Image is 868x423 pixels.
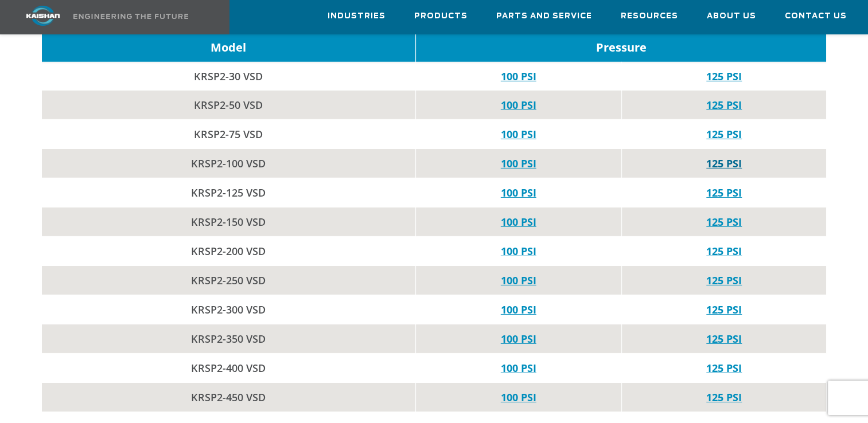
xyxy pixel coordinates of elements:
[706,332,742,346] a: 125 PSI
[621,10,678,23] span: Resources
[42,33,416,62] td: Model
[328,1,386,32] a: Industries
[706,303,742,316] a: 125 PSI
[706,273,742,287] a: 125 PSI
[501,127,536,141] a: 100 PSI
[785,1,847,32] a: Contact Us
[706,390,742,404] a: 125 PSI
[496,10,592,23] span: Parts and Service
[501,361,536,375] a: 100 PSI
[706,361,742,375] a: 125 PSI
[42,91,416,120] td: KRSP2-50 VSD
[706,156,742,170] a: 125 PSI
[496,1,592,32] a: Parts and Service
[621,1,678,32] a: Resources
[706,215,742,229] a: 125 PSI
[42,120,416,149] td: KRSP2-75 VSD
[414,1,468,32] a: Products
[42,266,416,295] td: KRSP2-250 VSD
[501,273,536,287] a: 100 PSI
[42,178,416,207] td: KRSP2-125 VSD
[501,303,536,316] a: 100 PSI
[706,69,742,83] a: 125 PSI
[328,10,386,23] span: Industries
[706,186,742,199] a: 125 PSI
[785,10,847,23] span: Contact Us
[42,324,416,354] td: KRSP2-350 VSD
[707,1,756,32] a: About Us
[42,207,416,237] td: KRSP2-150 VSD
[415,33,826,62] td: Pressure
[42,62,416,91] td: KRSP2-30 VSD
[42,383,416,412] td: KRSP2-450 VSD
[501,98,536,112] a: 100 PSI
[501,69,536,83] a: 100 PSI
[706,98,742,112] a: 125 PSI
[501,332,536,346] a: 100 PSI
[501,186,536,199] a: 100 PSI
[707,10,756,23] span: About Us
[501,390,536,404] a: 100 PSI
[706,244,742,258] a: 125 PSI
[42,295,416,324] td: KRSP2-300 VSD
[42,149,416,178] td: KRSP2-100 VSD
[42,237,416,266] td: KRSP2-200 VSD
[501,244,536,258] a: 100 PSI
[414,10,468,23] span: Products
[501,156,536,170] a: 100 PSI
[706,127,742,141] a: 125 PSI
[42,354,416,383] td: KRSP2-400 VSD
[73,14,188,19] img: Engineering the future
[501,215,536,229] a: 100 PSI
